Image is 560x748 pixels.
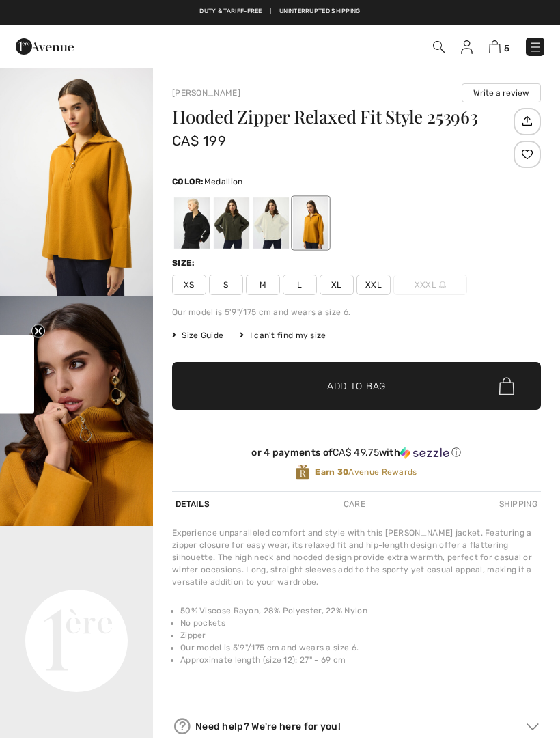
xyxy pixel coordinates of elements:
a: 1ère Avenue [16,39,74,52]
h1: Hooded Zipper Relaxed Fit Style 253963 [172,108,510,126]
span: Add to Bag [327,379,386,393]
span: L [283,275,317,295]
button: Close teaser [31,324,45,337]
img: 1ère Avenue [16,33,74,60]
img: Sezzle [400,447,449,459]
span: XL [320,275,354,295]
div: Black [174,197,210,249]
img: Shopping Bag [489,40,501,53]
span: 5 [504,43,509,53]
img: Bag.svg [499,377,514,395]
div: Size: [172,257,198,269]
img: Menu [529,40,542,54]
span: XXL [356,275,391,295]
div: I can't find my size [240,329,326,342]
li: Our model is 5'9"/175 cm and wears a size 6. [180,641,541,654]
strong: Earn 30 [315,467,348,477]
img: My Info [461,40,473,54]
div: Need help? We're here for you! [172,716,541,736]
span: M [246,275,280,295]
li: Zipper [180,629,541,641]
img: Search [433,41,445,53]
span: Avenue Rewards [315,466,417,478]
div: or 4 payments ofCA$ 49.75withSezzle Click to learn more about Sezzle [172,447,541,464]
li: 50% Viscose Rayon, 28% Polyester, 22% Nylon [180,605,541,617]
div: Experience unparalleled comfort and style with this [PERSON_NAME] jacket. Featuring a zipper clos... [172,527,541,588]
div: Our model is 5'9"/175 cm and wears a size 6. [172,306,541,318]
span: CA$ 49.75 [333,447,379,458]
div: Medallion [293,197,328,249]
span: XS [172,275,206,295]
span: Size Guide [172,329,223,342]
div: Care [340,492,369,516]
li: Approximate length (size 12): 27" - 69 cm [180,654,541,666]
iframe: Opens a widget where you can find more information [472,707,546,741]
div: or 4 payments of with [172,447,541,459]
div: Winter White [253,197,289,249]
span: Color: [172,177,204,186]
div: Avocado [214,197,249,249]
span: XXXL [393,275,467,295]
img: Avenue Rewards [296,464,309,480]
div: Details [172,492,213,516]
img: ring-m.svg [439,281,446,288]
span: Medallion [204,177,243,186]
button: Add to Bag [172,362,541,410]
div: Shipping [496,492,541,516]
button: Write a review [462,83,541,102]
li: No pockets [180,617,541,629]
a: [PERSON_NAME] [172,88,240,98]
span: S [209,275,243,295]
img: Share [516,109,538,133]
a: 5 [489,38,509,55]
span: CA$ 199 [172,133,226,149]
